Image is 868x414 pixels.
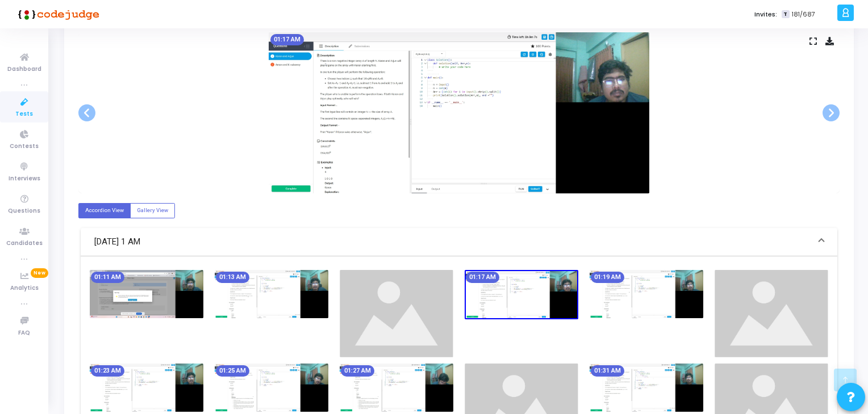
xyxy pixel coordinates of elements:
mat-chip: 01:13 AM [216,272,249,283]
label: Invites: [754,10,777,19]
img: image_loading.png [715,270,828,357]
span: Interviews [9,174,40,184]
img: screenshot-1759348880042.jpeg [590,364,703,412]
img: screenshot-1759347680019.jpeg [90,270,203,318]
img: screenshot-1759347800041.jpeg [215,270,328,318]
span: New [31,268,48,278]
mat-chip: 01:19 AM [591,272,624,283]
img: screenshot-1759348520047.jpeg [215,364,328,412]
span: Analytics [10,284,39,293]
span: T [782,10,789,19]
img: image_loading.png [340,270,453,357]
mat-chip: 01:31 AM [591,365,624,377]
img: screenshot-1759348640043.jpeg [340,364,453,412]
span: 181/687 [792,10,815,19]
mat-chip: 01:17 AM [270,34,304,45]
mat-chip: 01:23 AM [91,365,124,377]
mat-chip: 01:25 AM [216,365,249,377]
img: screenshot-1759348040047.jpeg [269,32,649,193]
span: Dashboard [7,65,41,74]
mat-chip: 01:17 AM [466,272,499,283]
mat-expansion-panel-header: [DATE] 1 AM [81,228,837,256]
span: Questions [8,206,40,216]
span: Candidates [6,239,43,248]
span: Tests [15,109,33,119]
img: screenshot-1759348399998.jpeg [90,364,203,412]
img: screenshot-1759348160047.jpeg [590,270,703,318]
label: Accordion View [78,203,131,218]
mat-chip: 01:27 AM [341,365,374,377]
mat-panel-title: [DATE] 1 AM [94,235,810,248]
span: FAQ [18,328,30,338]
img: logo [14,3,99,26]
mat-chip: 01:11 AM [91,272,124,283]
label: Gallery View [130,203,175,218]
span: Contests [10,142,39,151]
img: screenshot-1759348040047.jpeg [465,270,578,319]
